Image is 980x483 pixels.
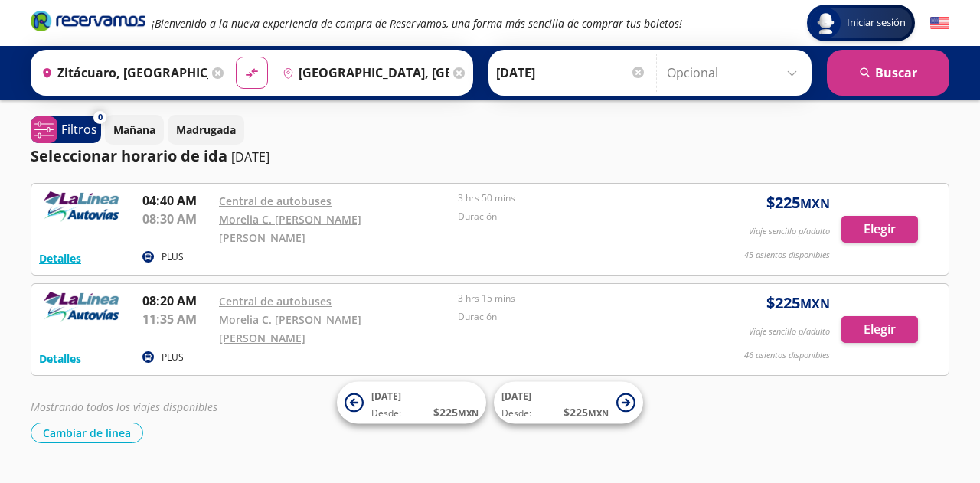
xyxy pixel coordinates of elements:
[162,351,184,364] p: PLUS
[98,111,103,124] span: 0
[231,148,269,166] p: [DATE]
[501,406,531,420] span: Desde:
[841,15,912,31] span: Iniciar sesión
[31,423,143,443] button: Cambiar de línea
[39,292,123,322] img: RESERVAMOS
[841,216,918,243] button: Elegir
[39,250,81,266] button: Detalles
[176,122,236,138] p: Madrugada
[142,210,211,228] p: 08:30 AM
[39,191,123,222] img: RESERVAMOS
[930,14,949,33] button: English
[744,249,830,262] p: 45 asientos disponibles
[105,115,164,145] button: Mañana
[61,120,97,139] p: Filtros
[841,316,918,343] button: Elegir
[433,404,479,420] span: $ 225
[142,292,211,310] p: 08:20 AM
[219,212,361,245] a: Morelia C. [PERSON_NAME] [PERSON_NAME]
[35,54,208,92] input: Buscar Origen
[800,295,830,312] small: MXN
[31,145,227,168] p: Seleccionar horario de ida
[39,351,81,367] button: Detalles
[371,406,401,420] span: Desde:
[588,407,609,419] small: MXN
[371,390,401,403] span: [DATE]
[219,294,332,308] a: Central de autobuses
[749,325,830,338] p: Viaje sencillo p/adulto
[142,310,211,328] p: 11:35 AM
[458,210,689,224] p: Duración
[31,400,217,414] em: Mostrando todos los viajes disponibles
[337,382,486,424] button: [DATE]Desde:$225MXN
[152,16,682,31] em: ¡Bienvenido a la nueva experiencia de compra de Reservamos, una forma más sencilla de comprar tus...
[458,191,689,205] p: 3 hrs 50 mins
[458,310,689,324] p: Duración
[31,9,145,37] a: Brand Logo
[31,9,145,32] i: Brand Logo
[496,54,646,92] input: Elegir Fecha
[563,404,609,420] span: $ 225
[276,54,449,92] input: Buscar Destino
[749,225,830,238] p: Viaje sencillo p/adulto
[800,195,830,212] small: MXN
[458,292,689,305] p: 3 hrs 15 mins
[667,54,804,92] input: Opcional
[827,50,949,96] button: Buscar
[142,191,211,210] p: 04:40 AM
[162,250,184,264] p: PLUS
[766,292,830,315] span: $ 225
[168,115,244,145] button: Madrugada
[458,407,479,419] small: MXN
[219,312,361,345] a: Morelia C. [PERSON_NAME] [PERSON_NAME]
[113,122,155,138] p: Mañana
[219,194,332,208] a: Central de autobuses
[31,116,101,143] button: 0Filtros
[501,390,531,403] span: [DATE]
[494,382,643,424] button: [DATE]Desde:$225MXN
[766,191,830,214] span: $ 225
[744,349,830,362] p: 46 asientos disponibles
